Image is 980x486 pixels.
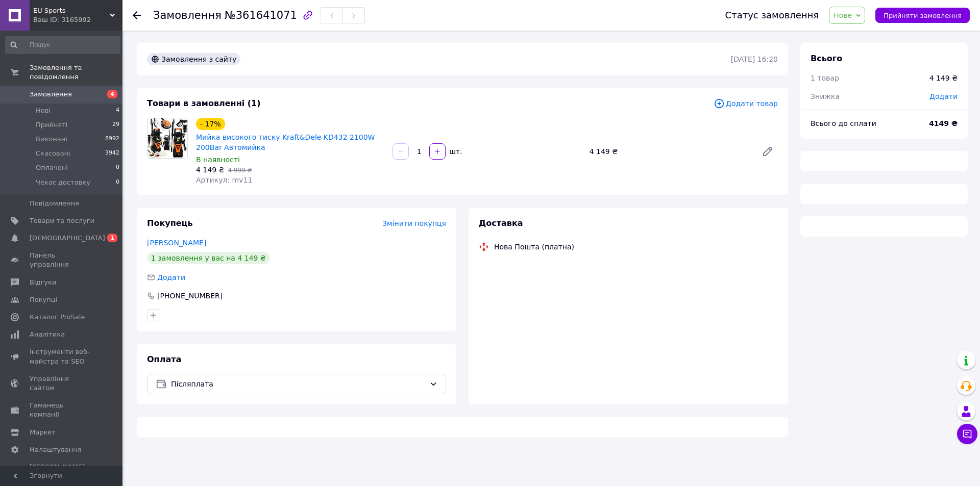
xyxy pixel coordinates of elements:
[36,163,68,172] span: Оплачені
[875,8,970,23] button: Прийняти замовлення
[156,291,224,301] div: [PHONE_NUMBER]
[731,55,778,63] time: [DATE] 16:20
[116,163,119,172] span: 0
[147,98,261,108] span: Товари в замовленні (1)
[382,219,446,227] span: Змінити покупця
[30,374,94,393] span: Управління сайтом
[105,149,119,158] span: 3942
[147,53,240,65] div: Замовлення з сайту
[834,11,852,19] span: Нове
[153,9,222,21] span: Замовлення
[811,92,840,100] span: Знижка
[225,9,297,21] span: №361641071
[36,178,90,187] span: Чекає доставку
[30,234,105,243] span: [DEMOGRAPHIC_DATA]
[884,12,962,19] span: Прийняти замовлення
[957,424,977,444] button: Чат з покупцем
[811,54,842,63] span: Всього
[36,106,51,115] span: Нові
[36,135,67,144] span: Виконані
[447,146,463,157] div: шт.
[714,98,778,109] span: Додати товар
[30,251,94,269] span: Панель управління
[30,445,82,454] span: Налаштування
[157,273,185,282] span: Додати
[112,120,119,130] span: 29
[196,166,224,174] span: 4 149 ₴
[196,156,240,164] span: В наявності
[757,141,778,162] a: Редагувати
[929,73,958,83] div: 4 149 ₴
[171,378,425,390] span: Післяплата
[30,313,85,322] span: Каталог ProSale
[107,234,117,242] span: 1
[30,347,94,366] span: Інструменти веб-майстра та SEO
[147,252,270,264] div: 1 замовлення у вас на 4 149 ₴
[929,92,958,100] span: Додати
[33,6,110,15] span: EU Sports
[147,354,181,364] span: Оплата
[105,135,119,144] span: 8992
[228,167,252,174] span: 4 999 ₴
[30,216,94,225] span: Товари та послуги
[929,119,958,127] b: 4149 ₴
[5,36,120,54] input: Пошук
[725,10,819,20] div: Статус замовлення
[811,119,876,127] span: Всього до сплати
[30,295,57,304] span: Покупці
[479,218,523,228] span: Доставка
[33,15,122,24] div: Ваш ID: 3165992
[107,90,117,98] span: 4
[492,242,577,252] div: Нова Пошта (платна)
[30,199,79,208] span: Повідомлення
[30,330,65,339] span: Аналітика
[30,428,56,437] span: Маркет
[147,218,193,228] span: Покупець
[133,10,141,20] div: Повернутися назад
[811,74,839,82] span: 1 товар
[196,118,225,130] div: - 17%
[30,63,122,82] span: Замовлення та повідомлення
[585,144,753,159] div: 4 149 ₴
[196,133,375,151] a: Мийка високого тиску Kraft&Dele KD432 2100W 200Bar Автомийка
[116,106,119,115] span: 4
[36,120,67,130] span: Прийняті
[147,239,206,247] a: [PERSON_NAME]
[116,178,119,187] span: 0
[30,90,72,99] span: Замовлення
[36,149,70,158] span: Скасовані
[30,278,56,287] span: Відгуки
[148,118,187,158] img: Мийка високого тиску Kraft&Dele KD432 2100W 200Bar Автомийка
[30,401,94,419] span: Гаманець компанії
[196,176,252,184] span: Артикул: mv11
